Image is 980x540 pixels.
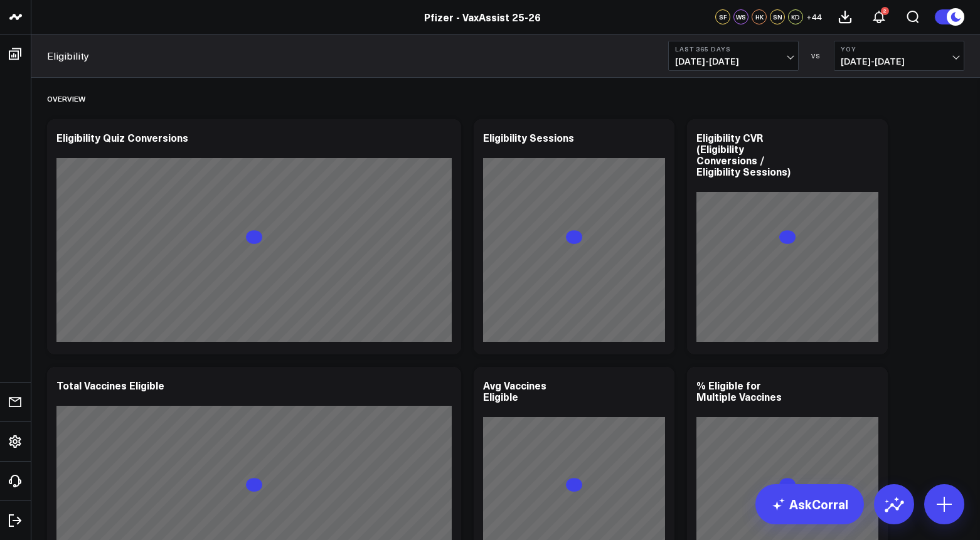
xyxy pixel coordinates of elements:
[805,52,828,60] div: VS
[733,9,748,24] div: WS
[841,56,957,66] span: [DATE] - [DATE]
[483,130,574,144] div: Eligibility Sessions
[834,41,964,71] button: YoY[DATE]-[DATE]
[788,9,803,24] div: KD
[696,378,782,403] div: % Eligible for Multiple Vaccines
[806,13,822,21] span: + 44
[881,7,889,15] div: 2
[483,378,546,403] div: Avg Vaccines Eligible
[675,56,792,66] span: [DATE] - [DATE]
[752,9,767,24] div: HK
[424,10,541,24] a: Pfizer - VaxAssist 25-26
[696,130,791,178] div: Eligibility CVR (Eligibility Conversions / Eligibility Sessions)
[770,9,785,24] div: SN
[47,84,85,113] div: Overview
[668,41,799,71] button: Last 365 Days[DATE]-[DATE]
[675,45,792,53] b: Last 365 Days
[56,378,164,392] div: Total Vaccines Eligible
[755,484,864,524] a: AskCorral
[806,9,822,24] button: +44
[47,49,89,63] a: Eligibility
[841,45,957,53] b: YoY
[56,130,188,144] div: Eligibility Quiz Conversions
[715,9,730,24] div: SF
